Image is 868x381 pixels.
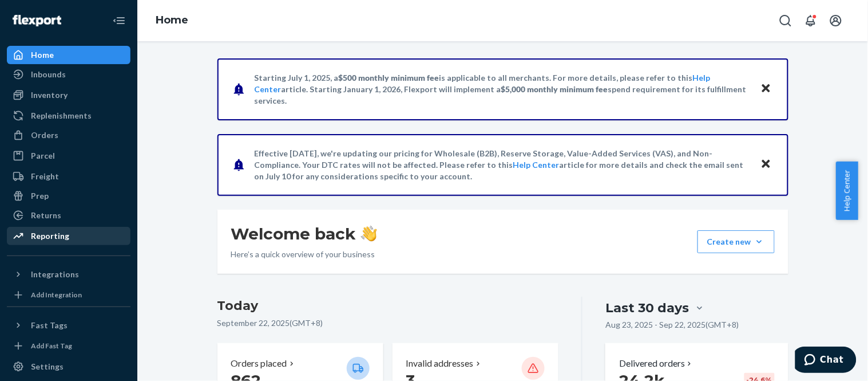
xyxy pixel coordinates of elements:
[7,126,130,144] a: Orders
[31,190,49,202] div: Prep
[31,49,54,61] div: Home
[799,9,822,32] button: Open notifications
[13,15,61,26] img: Flexport logo
[31,129,58,141] div: Orders
[759,81,774,97] button: Close
[156,14,188,26] a: Home
[31,341,72,351] div: Add Fast Tag
[31,361,64,372] div: Settings
[619,357,694,370] button: Delivered orders
[7,167,130,186] a: Freight
[231,223,377,244] h1: Welcome back
[31,69,66,80] div: Inbounds
[339,73,439,83] span: $500 monthly minimum fee
[7,86,130,104] a: Inventory
[31,171,59,182] div: Freight
[255,148,750,182] p: Effective [DATE], we're updating our pricing for Wholesale (B2B), Reserve Storage, Value-Added Se...
[31,290,82,300] div: Add Integration
[31,230,69,242] div: Reporting
[825,9,847,32] button: Open account menu
[7,316,130,335] button: Fast Tags
[31,150,55,162] div: Parcel
[217,317,559,329] p: September 22, 2025 ( GMT+8 )
[406,357,474,370] p: Invalid addresses
[7,339,130,353] a: Add Fast Tag
[7,358,130,376] a: Settings
[7,147,130,165] a: Parcel
[795,347,857,375] iframe: Opens a widget where you can chat to one of our agents
[7,65,130,84] a: Inbounds
[31,269,79,280] div: Integrations
[231,357,287,370] p: Orders placed
[7,288,130,302] a: Add Integration
[501,84,608,94] span: $5,000 monthly minimum fee
[7,265,130,284] button: Integrations
[108,9,130,32] button: Close Navigation
[7,206,130,225] a: Returns
[31,110,92,121] div: Replenishments
[31,320,68,331] div: Fast Tags
[836,162,858,220] button: Help Center
[31,89,68,101] div: Inventory
[7,227,130,245] a: Reporting
[7,187,130,205] a: Prep
[759,156,774,173] button: Close
[605,299,689,317] div: Last 30 days
[255,72,750,107] p: Starting July 1, 2025, a is applicable to all merchants. For more details, please refer to this a...
[605,319,739,331] p: Aug 23, 2025 - Sep 22, 2025 ( GMT+8 )
[513,160,560,170] a: Help Center
[774,9,797,32] button: Open Search Box
[231,249,377,260] p: Here’s a quick overview of your business
[31,210,61,221] div: Returns
[361,226,377,242] img: hand-wave emoji
[146,4,197,37] ol: breadcrumbs
[217,297,559,315] h3: Today
[7,46,130,64] a: Home
[7,107,130,125] a: Replenishments
[697,230,775,253] button: Create new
